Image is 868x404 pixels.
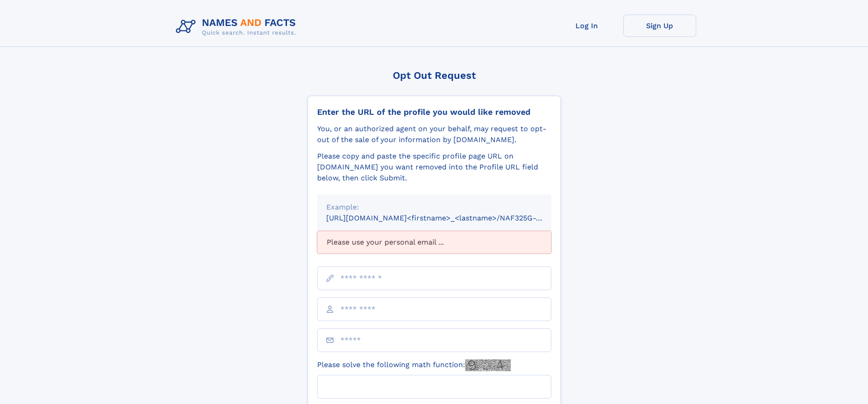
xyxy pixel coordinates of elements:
div: Opt Out Request [308,70,561,81]
label: Please solve the following math function: [317,359,511,371]
div: Enter the URL of the profile you would like removed [317,107,551,117]
div: Please copy and paste the specific profile page URL on [DOMAIN_NAME] you want removed into the Pr... [317,151,551,184]
img: Logo Names and Facts [172,15,303,39]
div: Please use your personal email ... [317,231,551,254]
a: Sign Up [623,15,696,37]
div: You, or an authorized agent on your behalf, may request to opt-out of the sale of your informatio... [317,123,551,145]
small: [URL][DOMAIN_NAME]<firstname>_<lastname>/NAF325G-xxxxxxxx [326,214,569,222]
a: Log In [550,15,623,37]
div: Example: [326,202,542,213]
